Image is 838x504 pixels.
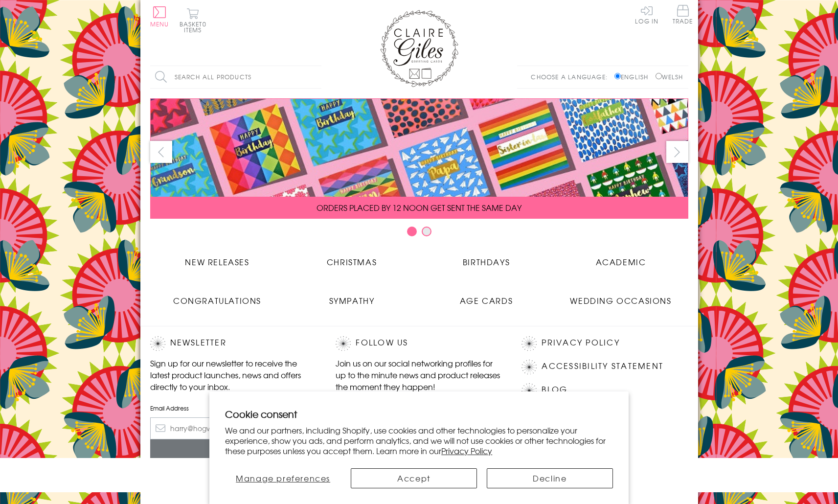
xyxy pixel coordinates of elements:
[554,249,688,268] a: Academic
[635,5,658,24] a: Log In
[317,202,521,213] span: ORDERS PLACED BY 12 NOON GET SENT THE SAME DAY
[596,256,646,268] span: Academic
[542,336,619,349] a: Privacy Policy
[336,336,502,351] h2: Follow Us
[666,141,688,163] button: next
[656,72,683,81] label: Welsh
[150,6,169,27] button: Menu
[329,295,375,306] span: Sympathy
[285,287,419,306] a: Sympathy
[150,336,317,351] h2: Newsletter
[236,472,330,484] span: Manage preferences
[225,425,613,456] p: We and our partners, including Shopify, use cookies and other technologies to personalize your ex...
[460,295,513,306] span: Age Cards
[531,72,612,81] p: Choose a language:
[542,360,663,373] a: Accessibility Statement
[336,357,502,392] p: Join us on our social networking profiles for up to the minute news and product releases the mome...
[327,256,377,268] span: Christmas
[173,295,261,306] span: Congratulations
[185,256,249,268] span: New Releases
[312,66,321,88] input: Search
[570,295,671,306] span: Wedding Occasions
[419,287,554,306] a: Age Cards
[487,468,613,488] button: Decline
[180,8,206,33] button: Basket0 items
[150,20,169,28] span: Menu
[673,5,693,24] span: Trade
[150,357,317,392] p: Sign up for our newsletter to receive the latest product launches, news and offers directly to yo...
[150,66,321,88] input: Search all products
[150,226,688,241] div: Carousel Pagination
[463,256,510,268] span: Birthdays
[150,439,317,461] input: Subscribe
[225,407,613,421] h2: Cookie consent
[419,249,554,268] a: Birthdays
[150,287,285,306] a: Congratulations
[554,287,688,306] a: Wedding Occasions
[285,249,419,268] a: Christmas
[614,73,621,79] input: English
[150,141,172,163] button: prev
[441,445,492,457] a: Privacy Policy
[614,72,653,81] label: English
[422,227,431,236] button: Carousel Page 2
[656,73,662,79] input: Welsh
[673,5,693,26] a: Trade
[184,20,206,34] span: 0 items
[150,404,317,412] label: Email Address
[380,10,458,87] img: Claire Giles Greetings Cards
[150,417,317,439] input: harry@hogwarts.edu
[407,227,417,236] button: Carousel Page 1 (Current Slide)
[542,383,567,396] a: Blog
[150,249,285,268] a: New Releases
[225,468,341,488] button: Manage preferences
[351,468,477,488] button: Accept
